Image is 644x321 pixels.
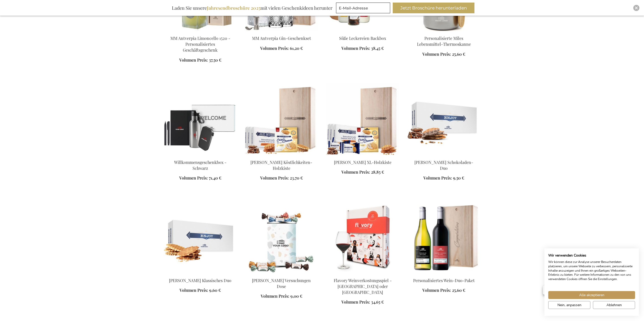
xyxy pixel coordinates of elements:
[326,202,399,273] img: Flavory Weinverkostungsspiel - Italien oder Spanien
[261,293,289,299] span: Volumen Preis:
[452,51,465,57] span: 25,60 €
[170,36,230,53] a: MM Antverpia Limoncello 1520 - Personalisiertes Geschäftsgeschenk
[179,57,208,63] span: Volumen Preis:
[593,301,635,309] button: Alle verweigern cookies
[393,3,474,13] button: Jetzt Broschüre herunterladen
[407,83,480,155] img: Jules Destrooper Chocolate Duo
[252,278,311,289] a: [PERSON_NAME] Versuchungen Dose
[422,51,451,57] span: Volumen Preis:
[422,287,451,293] span: Volumen Preis:
[341,46,384,51] a: Volumen Preis: 38,45 €
[336,3,390,13] input: E-Mail-Adresse
[326,29,399,34] a: Sweet Treats Baking Box
[422,51,465,57] a: Volumen Preis: 25,60 €
[452,287,465,293] span: 25,60 €
[548,260,635,281] p: Wir können diese zur Analyse unserer Besucherdaten platzieren, um unsere Webseite zu verbessern, ...
[548,253,635,258] h2: Wir verwenden Cookies
[579,292,604,298] span: Alle akzeptieren
[371,46,384,51] span: 38,45 €
[407,202,480,273] img: Personalisiertes Wein-Duo-Paket
[423,175,464,181] a: Volumen Preis: 9,50 €
[260,175,303,181] a: Volumen Preis: 23,70 €
[290,175,303,181] span: 23,70 €
[245,153,318,158] a: Jules Destrooper Delights Wooden Box Personalised
[209,175,221,181] span: 71,40 €
[371,299,384,305] span: 34,65 €
[260,46,289,51] span: Volumen Preis:
[371,169,384,175] span: 28,85 €
[326,153,399,158] a: Jules Destrooper XL Wooden Box Personalised 1
[341,169,370,175] span: Volumen Preis:
[164,153,237,158] a: Welcome Aboard Gift Box - Black
[179,57,221,63] a: Volumen Preis: 37,50 €
[407,153,480,158] a: Jules Destrooper Chocolate Duo
[245,271,318,276] a: Guylian Versuchungen Dose
[170,3,335,13] div: Laden Sie unsere mit vielen Geschenkideen herunter
[164,202,237,273] img: Jules Destrooper Classic Duo
[548,301,590,309] button: cookie Einstellungen anpassen
[606,302,622,308] span: Ablehnen
[633,5,639,11] div: Close
[336,3,392,15] form: marketing offers and promotions
[164,83,237,155] img: Welcome Aboard Gift Box - Black
[180,287,208,293] span: Volumen Preis:
[413,278,475,283] a: Personalisiertes Wein-Duo-Paket
[341,299,370,305] span: Volumen Preis:
[260,46,303,51] a: Volumen Preis: 61,20 €
[251,160,312,171] a: [PERSON_NAME] Köstlichkeiten-Holzkiste
[453,175,464,181] span: 9,50 €
[209,57,221,63] span: 37,50 €
[164,271,237,276] a: Jules Destrooper Classic Duo
[407,271,480,276] a: Personalisiertes Wein-Duo-Paket
[180,287,221,293] a: Volumen Preis: 9,60 €
[179,175,208,181] span: Volumen Preis:
[326,271,399,276] a: Flavory Weinverkostungsspiel - Italien oder Spanien
[417,36,471,47] a: Personalisierte Miles Lebensmittel-Thermoskanne
[341,46,370,51] span: Volumen Preis:
[557,302,581,308] span: Nein, anpassen
[245,83,318,155] img: Jules Destrooper Delights Wooden Box Personalised
[334,278,392,295] a: Flavory Weinverkostungsspiel - [GEOGRAPHIC_DATA] oder [GEOGRAPHIC_DATA]
[290,293,302,299] span: 9,00 €
[423,175,452,181] span: Volumen Preis:
[290,46,303,51] span: 61,20 €
[245,202,318,273] img: Guylian Versuchungen Dose
[245,29,318,34] a: MM Antverpia Gin Gift Set
[422,287,465,293] a: Volumen Preis: 25,60 €
[207,5,260,11] b: Jahresendbroschüre 2025
[169,278,231,283] a: [PERSON_NAME] Klassisches Duo
[174,160,226,171] a: Willkommensgeschenkbox - Schwarz
[341,299,384,305] a: Volumen Preis: 34,65 €
[341,169,384,175] a: Volumen Preis: 28,85 €
[209,287,221,293] span: 9,60 €
[414,160,473,171] a: [PERSON_NAME] Schokoladen-Duo
[260,175,289,181] span: Volumen Preis:
[334,160,391,165] a: [PERSON_NAME] XL-Holzkiste
[179,175,221,181] a: Volumen Preis: 71,40 €
[164,29,237,34] a: MM Antverpia Limoncello 1520 - Personalised Business Gift
[261,293,302,299] a: Volumen Preis: 9,00 €
[635,6,638,9] img: Close
[326,83,399,155] img: Jules Destrooper XL Wooden Box Personalised 1
[252,36,311,41] a: MM Antverpia Gin-Geschenkset
[407,29,480,34] a: Personalised Miles Food Thermos
[548,291,635,299] button: Akzeptieren Sie alle cookies
[339,36,386,41] a: Süße Leckereien Backbox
